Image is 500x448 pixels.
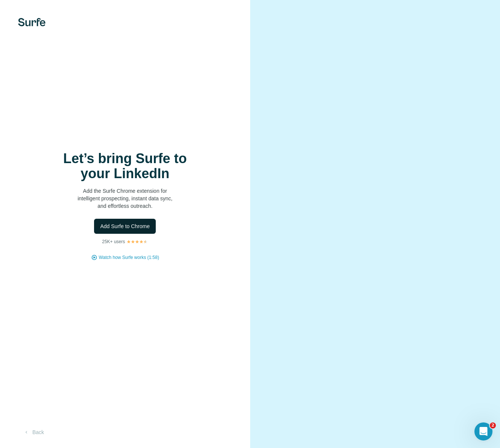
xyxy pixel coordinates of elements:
[100,222,150,230] span: Add Surfe to Chrome
[126,239,148,244] img: Rating Stars
[50,187,200,210] p: Add the Surfe Chrome extension for intelligent prospecting, instant data sync, and effortless out...
[18,425,49,439] button: Back
[102,238,125,245] p: 25K+ users
[99,254,159,261] button: Watch how Surfe works (1:58)
[50,151,200,181] h1: Let’s bring Surfe to your LinkedIn
[18,18,46,26] img: Surfe's logo
[474,422,492,440] iframe: Intercom live chat
[490,422,496,428] span: 2
[94,219,156,234] button: Add Surfe to Chrome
